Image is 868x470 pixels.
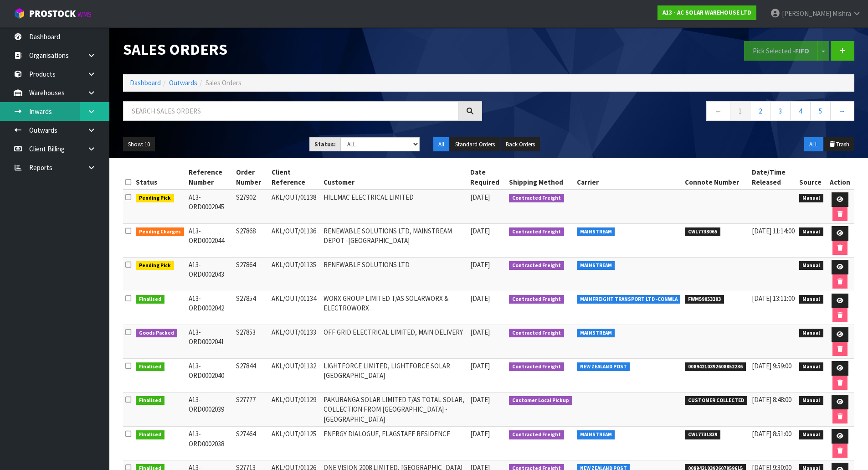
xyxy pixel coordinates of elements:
[234,325,269,359] td: S27853
[186,190,234,224] td: A13-ORD0002045
[134,165,186,190] th: Status
[824,137,854,152] button: Trash
[136,362,164,372] span: Finalised
[186,291,234,325] td: A13-ORD0002042
[496,101,855,124] nav: Page navigation
[685,295,724,304] span: FWM59053303
[321,393,468,427] td: PAKURANGA SOLAR LIMITED T/AS TOTAL SOLAR, COLLECTION FROM [GEOGRAPHIC_DATA] - [GEOGRAPHIC_DATA]
[470,193,490,201] span: [DATE]
[433,137,449,152] button: All
[577,430,615,439] span: MAINSTREAM
[321,165,468,190] th: Customer
[186,165,234,190] th: Reference Number
[470,395,490,404] span: [DATE]
[752,294,795,303] span: [DATE] 13:11:00
[577,295,681,304] span: MAINFREIGHT TRANSPORT LTD -CONWLA
[234,224,269,258] td: S27868
[321,359,468,393] td: LIGHTFORCE LIMITED, LIGHTFORCE SOLAR [GEOGRAPHIC_DATA]
[501,137,540,152] button: Back Orders
[509,430,564,439] span: Contracted Freight
[470,294,490,303] span: [DATE]
[130,78,161,87] a: Dashboard
[826,165,854,190] th: Action
[577,362,630,372] span: NEW ZEALAND POST
[470,429,490,438] span: [DATE]
[321,325,468,359] td: OFF GRID ELECTRICAL LIMITED, MAIN DELIVERY
[269,291,321,325] td: AKL/OUT/01134
[234,165,269,190] th: Order Number
[470,227,490,235] span: [DATE]
[799,261,823,270] span: Manual
[810,101,831,121] a: 5
[136,194,174,203] span: Pending Pick
[136,261,174,270] span: Pending Pick
[683,165,750,190] th: Connote Number
[269,393,321,427] td: AKL/OUT/01129
[321,258,468,291] td: RENEWABLE SOLUTIONS LTD
[234,258,269,291] td: S27864
[269,224,321,258] td: AKL/OUT/01136
[186,258,234,291] td: A13-ORD0002043
[577,227,615,237] span: MAINSTREAM
[450,137,500,152] button: Standard Orders
[269,190,321,224] td: AKL/OUT/01138
[186,224,234,258] td: A13-ORD0002044
[799,295,823,304] span: Manual
[750,101,770,121] a: 2
[123,137,155,152] button: Show: 10
[234,359,269,393] td: S27844
[706,101,730,121] a: ←
[136,295,164,304] span: Finalised
[752,362,791,370] span: [DATE] 9:59:00
[470,362,490,370] span: [DATE]
[234,427,269,460] td: S27464
[234,190,269,224] td: S27902
[136,430,164,439] span: Finalised
[507,165,575,190] th: Shipping Method
[509,194,564,203] span: Contracted Freight
[799,396,823,405] span: Manual
[577,329,615,338] span: MAINSTREAM
[509,329,564,338] span: Contracted Freight
[509,261,564,270] span: Contracted Freight
[269,427,321,460] td: AKL/OUT/01125
[685,362,746,372] span: 00894210392608852236
[186,359,234,393] td: A13-ORD0002040
[186,427,234,460] td: A13-ORD0002038
[575,165,683,190] th: Carrier
[799,227,823,237] span: Manual
[77,10,92,19] small: WMS
[795,46,809,55] strong: FIFO
[123,101,458,121] input: Search sales orders
[832,9,851,18] span: Mishra
[314,140,336,148] strong: Status:
[830,101,854,121] a: →
[685,227,720,237] span: CWL7733065
[269,325,321,359] td: AKL/OUT/01133
[752,429,791,438] span: [DATE] 8:51:00
[752,395,791,404] span: [DATE] 8:48:00
[205,78,241,87] span: Sales Orders
[169,78,197,87] a: Outwards
[663,9,751,16] strong: A13 - AC SOLAR WAREHOUSE LTD
[799,362,823,372] span: Manual
[234,393,269,427] td: S27777
[470,260,490,269] span: [DATE]
[770,101,791,121] a: 3
[14,8,25,19] img: cube-alt.png
[509,295,564,304] span: Contracted Freight
[797,165,826,190] th: Source
[321,291,468,325] td: WORX GROUP LIMITED T/AS SOLARWORX & ELECTROWORX
[136,329,177,338] span: Goods Packed
[321,427,468,460] td: ENERGY DIALOGUE, FLAGSTAFF RESIDENCE
[269,258,321,291] td: AKL/OUT/01135
[790,101,811,121] a: 4
[804,137,823,152] button: ALL
[136,227,184,237] span: Pending Charges
[186,325,234,359] td: A13-ORD0002041
[468,165,507,190] th: Date Required
[509,362,564,372] span: Contracted Freight
[752,227,795,235] span: [DATE] 11:14:00
[685,430,720,439] span: CWL7731839
[234,291,269,325] td: S27854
